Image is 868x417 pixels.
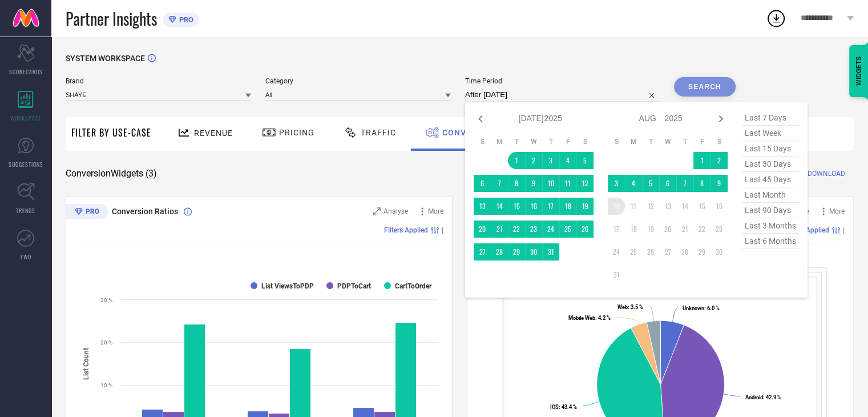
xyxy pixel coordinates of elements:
[21,252,31,261] span: FWD
[745,394,763,400] tspan: Android
[395,282,432,290] text: CartToOrder
[176,15,193,24] span: PRO
[642,243,659,260] td: Tue Aug 26 2025
[568,315,611,321] text: : 4.2 %
[608,266,625,283] td: Sun Aug 31 2025
[383,207,408,215] span: Analyse
[808,168,845,179] span: DOWNLOAD
[625,243,642,260] td: Mon Aug 25 2025
[683,305,720,311] text: : 6.0 %
[559,175,576,192] td: Fri Jul 11 2025
[676,198,693,215] td: Thu Aug 14 2025
[742,234,799,249] span: last 6 months
[525,137,542,146] th: Wednesday
[66,7,157,30] span: Partner Insights
[576,175,594,192] td: Sat Jul 12 2025
[491,137,508,146] th: Monday
[710,175,728,192] td: Sat Aug 09 2025
[742,218,799,234] span: last 3 months
[194,129,233,138] span: Revenue
[66,54,145,63] span: SYSTEM WORKSPACE
[642,198,659,215] td: Tue Aug 12 2025
[742,126,799,141] span: last week
[66,168,157,179] span: Conversion Widgets ( 3 )
[525,220,542,238] td: Wed Jul 23 2025
[676,137,693,146] th: Thursday
[474,243,491,260] td: Sun Jul 27 2025
[9,67,43,76] span: SCORECARDS
[742,141,799,157] span: last 15 days
[474,198,491,215] td: Sun Jul 13 2025
[542,152,559,169] td: Thu Jul 03 2025
[9,160,43,169] span: SUGGESTIONS
[710,152,728,169] td: Sat Aug 02 2025
[66,77,251,85] span: Brand
[608,137,625,146] th: Sunday
[542,175,559,192] td: Thu Jul 10 2025
[542,198,559,215] td: Thu Jul 17 2025
[693,198,710,215] td: Fri Aug 15 2025
[576,198,594,215] td: Sat Jul 19 2025
[508,152,525,169] td: Tue Jul 01 2025
[10,114,42,122] span: WORKSPACE
[659,175,676,192] td: Wed Aug 06 2025
[676,220,693,238] td: Thu Aug 21 2025
[66,204,108,221] div: Premium
[742,187,799,203] span: last month
[384,226,428,234] span: Filters Applied
[100,339,112,346] text: 20 %
[576,152,594,169] td: Sat Jul 05 2025
[766,8,786,29] div: Open download list
[829,207,845,215] span: More
[428,207,443,215] span: More
[693,220,710,238] td: Fri Aug 22 2025
[550,404,577,410] text: : 43.4 %
[337,282,371,290] text: PDPToCart
[508,137,525,146] th: Tuesday
[659,243,676,260] td: Wed Aug 27 2025
[491,243,508,260] td: Mon Jul 28 2025
[279,128,314,137] span: Pricing
[683,305,704,311] tspan: Unknown
[659,137,676,146] th: Wednesday
[82,347,90,379] tspan: List Count
[559,137,576,146] th: Friday
[625,220,642,238] td: Mon Aug 18 2025
[693,152,710,169] td: Fri Aug 01 2025
[474,137,491,146] th: Sunday
[714,112,728,126] div: Next month
[265,77,451,85] span: Category
[16,206,35,215] span: TRENDS
[659,198,676,215] td: Wed Aug 13 2025
[71,126,151,139] span: Filter By Use-Case
[491,198,508,215] td: Mon Jul 14 2025
[710,137,728,146] th: Saturday
[693,137,710,146] th: Friday
[659,220,676,238] td: Wed Aug 20 2025
[608,243,625,260] td: Sun Aug 24 2025
[742,203,799,218] span: last 90 days
[474,220,491,238] td: Sun Jul 20 2025
[608,198,625,215] td: Sun Aug 10 2025
[542,137,559,146] th: Thursday
[576,220,594,238] td: Sat Jul 26 2025
[617,304,643,310] text: : 3.5 %
[508,220,525,238] td: Tue Jul 22 2025
[542,243,559,260] td: Thu Jul 31 2025
[559,220,576,238] td: Fri Jul 25 2025
[550,404,559,410] tspan: IOS
[676,175,693,192] td: Thu Aug 07 2025
[100,297,112,303] text: 30 %
[576,137,594,146] th: Saturday
[491,220,508,238] td: Mon Jul 21 2025
[100,382,112,388] text: 10 %
[625,175,642,192] td: Mon Aug 04 2025
[617,304,628,310] tspan: Web
[525,152,542,169] td: Wed Jul 02 2025
[642,175,659,192] td: Tue Aug 05 2025
[568,315,595,321] tspan: Mobile Web
[442,226,443,234] span: |
[361,128,396,137] span: Traffic
[559,198,576,215] td: Fri Jul 18 2025
[843,226,845,234] span: |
